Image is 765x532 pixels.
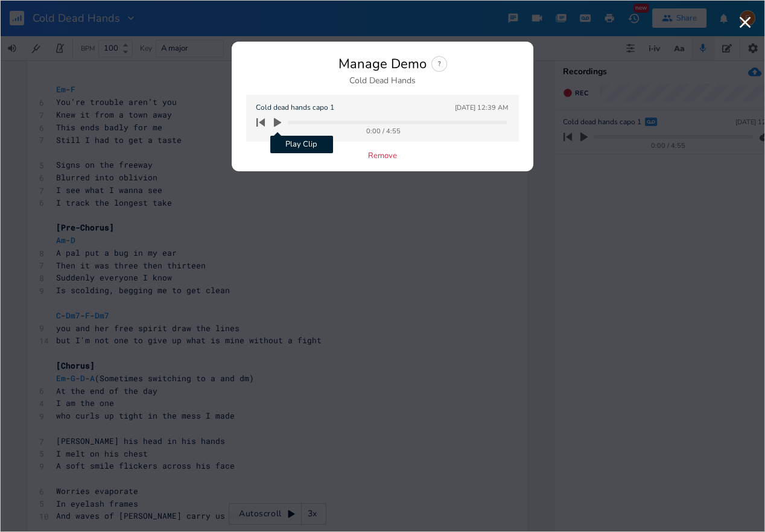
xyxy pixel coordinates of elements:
div: ? [431,56,447,72]
span: Cold dead hands capo 1 [256,102,334,113]
div: Cold Dead Hands [349,77,416,85]
button: Remove [368,151,397,162]
div: 0:00 / 4:55 [259,128,507,135]
div: [DATE] 12:39 AM [455,104,508,111]
div: Manage Demo [338,57,427,71]
button: Play Clip [269,113,286,132]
